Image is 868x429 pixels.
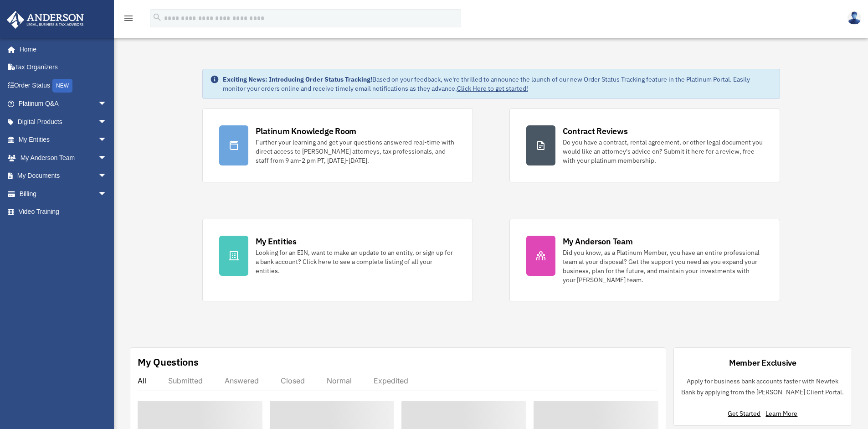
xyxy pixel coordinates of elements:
span: arrow_drop_down [98,185,116,203]
a: My Documentsarrow_drop_down [6,167,121,185]
i: search [152,12,162,22]
a: menu [123,16,134,24]
a: Billingarrow_drop_down [6,185,121,203]
div: NEW [52,79,72,93]
a: Tax Organizers [6,58,121,77]
img: User Pic [847,11,861,25]
div: Further your learning and get your questions answered real-time with direct access to [PERSON_NAM... [256,138,456,165]
div: Based on your feedback, we're thrilled to announce the launch of our new Order Status Tracking fe... [223,75,772,93]
div: Answered [225,376,259,385]
span: arrow_drop_down [98,113,116,131]
span: arrow_drop_down [98,131,116,150]
div: Closed [281,376,305,385]
a: Order StatusNEW [6,76,121,95]
div: My Entities [256,236,297,247]
a: Home [6,40,116,58]
div: Member Exclusive [729,357,796,368]
div: Normal [327,376,352,385]
a: Video Training [6,203,121,221]
a: Learn More [765,409,797,418]
strong: Exciting News: Introducing Order Status Tracking! [223,75,372,83]
div: Do you have a contract, rental agreement, or other legal document you would like an attorney's ad... [563,138,763,165]
div: Submitted [168,376,203,385]
a: Click Here to get started! [457,84,528,93]
a: Platinum Q&Aarrow_drop_down [6,95,121,113]
div: My Anderson Team [563,236,633,247]
span: arrow_drop_down [98,95,116,114]
span: arrow_drop_down [98,167,116,186]
div: Contract Reviews [563,125,628,137]
i: menu [123,13,134,24]
a: My Entitiesarrow_drop_down [6,131,121,149]
a: My Anderson Teamarrow_drop_down [6,149,121,167]
div: All [138,376,146,385]
a: My Anderson Team Did you know, as a Platinum Member, you have an entire professional team at your... [509,219,780,301]
div: Expedited [374,376,408,385]
div: Did you know, as a Platinum Member, you have an entire professional team at your disposal? Get th... [563,248,763,284]
a: Contract Reviews Do you have a contract, rental agreement, or other legal document you would like... [509,109,780,182]
img: Anderson Advisors Platinum Portal [4,11,87,29]
span: arrow_drop_down [98,149,116,167]
div: Platinum Knowledge Room [256,125,357,137]
a: Platinum Knowledge Room Further your learning and get your questions answered real-time with dire... [202,109,473,182]
div: My Questions [138,355,199,369]
a: My Entities Looking for an EIN, want to make an update to an entity, or sign up for a bank accoun... [202,219,473,301]
a: Get Started [728,409,764,418]
p: Apply for business bank accounts faster with Newtek Bank by applying from the [PERSON_NAME] Clien... [681,376,844,398]
a: Digital Productsarrow_drop_down [6,113,121,131]
div: Looking for an EIN, want to make an update to an entity, or sign up for a bank account? Click her... [256,248,456,275]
